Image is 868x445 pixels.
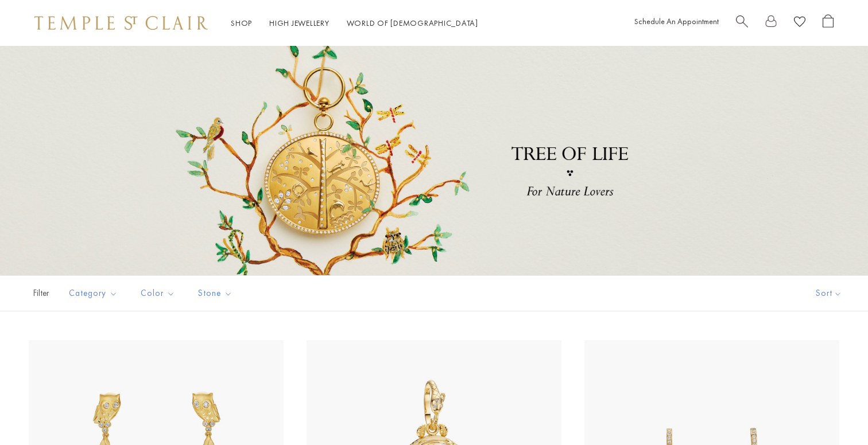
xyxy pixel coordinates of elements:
a: Open Shopping Bag [823,14,834,32]
a: ShopShop [231,18,252,28]
nav: Main navigation [231,16,478,30]
a: View Wishlist [794,14,805,32]
button: Stone [189,280,241,306]
span: Category [63,286,126,300]
img: Temple St. Clair [34,16,208,30]
span: Stone [192,286,241,300]
span: Color [135,286,184,300]
button: Color [132,280,184,306]
a: High JewelleryHigh Jewellery [269,18,330,28]
a: Schedule An Appointment [634,16,719,26]
a: World of [DEMOGRAPHIC_DATA]World of [DEMOGRAPHIC_DATA] [347,18,478,28]
a: Search [736,14,748,32]
button: Show sort by [790,276,868,311]
button: Category [60,280,126,306]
